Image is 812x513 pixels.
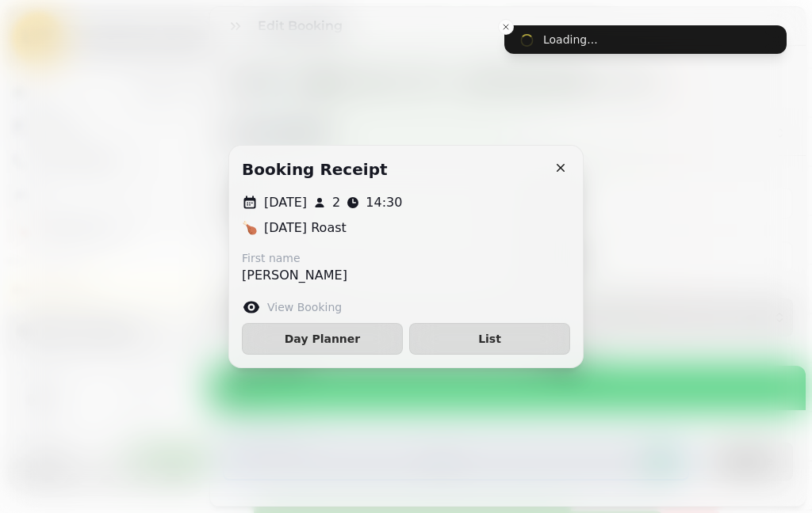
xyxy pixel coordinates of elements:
[366,193,402,212] p: 14:30
[242,323,403,355] button: Day Planner
[255,333,389,344] span: Day Planner
[264,193,307,212] p: [DATE]
[242,158,388,180] h2: Booking receipt
[267,299,342,315] label: View Booking
[242,218,258,237] p: 🍗
[332,193,340,212] p: 2
[242,250,347,266] label: First name
[242,266,347,285] p: [PERSON_NAME]
[264,218,347,237] p: [DATE] Roast
[423,333,557,344] span: List
[409,323,570,355] button: List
